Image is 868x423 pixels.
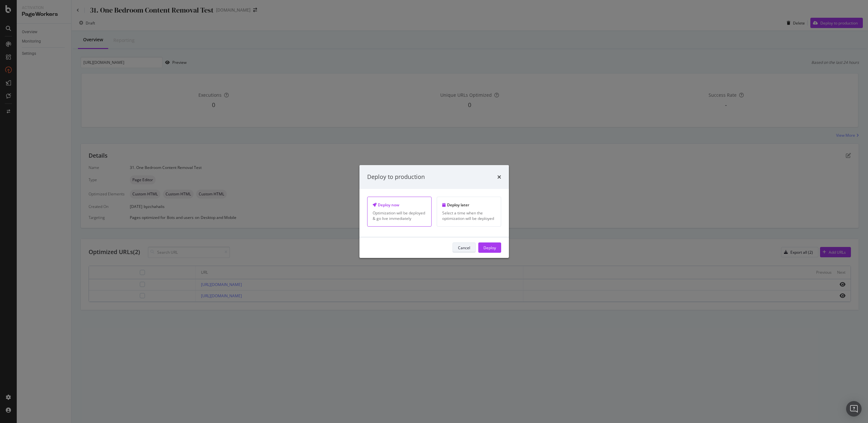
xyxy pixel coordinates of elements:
button: Deploy [478,242,501,253]
div: Deploy [483,245,496,250]
div: Deploy later [442,202,496,208]
div: Deploy now [373,202,426,208]
button: Cancel [453,242,476,253]
div: Open Intercom Messenger [846,401,862,417]
div: Optimization will be deployed & go live immediately [373,210,426,221]
div: modal [359,165,509,258]
div: Select a time when the optimization will be deployed [442,210,496,221]
div: Deploy to production [367,173,425,181]
div: times [497,173,501,181]
div: Cancel [458,245,470,250]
